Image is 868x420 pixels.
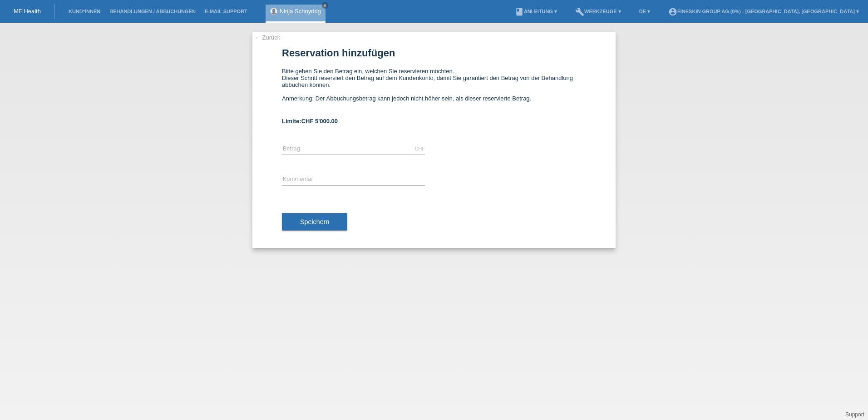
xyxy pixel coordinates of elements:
h1: Reservation hinzufügen [282,47,586,59]
span: Speichern [300,218,329,225]
span: CHF 5'000.00 [301,118,338,125]
i: build [575,7,584,16]
a: DE ▾ [635,9,655,14]
a: Behandlungen / Abbuchungen [105,9,200,14]
b: Limite: [282,118,338,125]
i: book [515,7,524,16]
a: buildWerkzeuge ▾ [571,9,626,14]
div: Bitte geben Sie den Betrag ein, welchen Sie reservieren möchten. Dieser Schritt reserviert den Be... [282,68,586,109]
a: E-Mail Support [200,9,252,14]
a: Support [845,411,864,418]
div: CHF [414,146,425,151]
a: MF Health [14,8,41,15]
a: account_circleFineSkin Group AG (0%) - [GEOGRAPHIC_DATA], [GEOGRAPHIC_DATA] ▾ [664,9,863,14]
a: close [322,2,328,9]
i: account_circle [668,7,677,16]
i: close [323,3,327,8]
a: bookAnleitung ▾ [510,9,562,14]
a: Kund*innen [64,9,105,14]
button: Speichern [282,213,347,230]
a: Ninja Schnydrig [280,8,321,15]
a: ← Zurück [255,34,280,41]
